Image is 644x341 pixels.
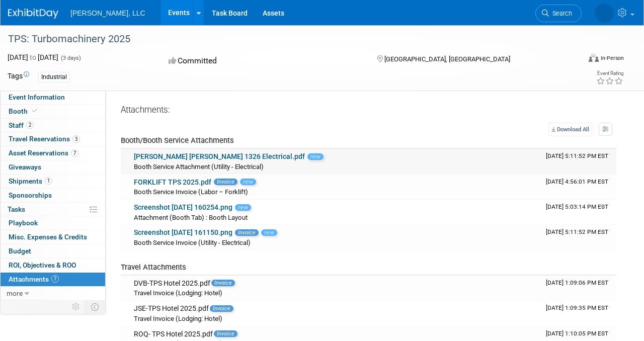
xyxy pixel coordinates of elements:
[542,175,616,200] td: Upload Timestamp
[542,301,616,326] td: Upload Timestamp
[32,108,37,114] i: Booth reservation complete
[9,261,76,269] span: ROI, Objectives & ROO
[546,203,608,210] span: Upload Timestamp
[1,287,105,300] a: more
[85,300,106,313] td: Toggle Event Tabs
[121,263,186,272] span: Travel Attachments
[384,55,510,63] span: [GEOGRAPHIC_DATA], [GEOGRAPHIC_DATA]
[166,52,361,70] div: Committed
[235,229,259,236] span: Invoice
[546,178,608,185] span: Upload Timestamp
[589,54,599,62] img: Format-Inperson.png
[546,228,608,235] span: Upload Timestamp
[67,300,85,313] td: Personalize Event Tab Strip
[134,152,305,160] a: [PERSON_NAME] [PERSON_NAME] 1326 Electrical.pdf
[9,121,34,129] span: Staff
[8,53,58,61] span: [DATE] [DATE]
[9,275,59,283] span: Attachments
[134,188,248,196] span: Booth Service Invoice (Labor – Forklift)
[546,304,608,311] span: Upload Timestamp
[134,178,211,186] a: FORKLIFT TPS 2025.pdf
[134,330,538,339] div: ROQ- TPS Hotel 2025.pdf
[240,179,256,185] span: new
[9,247,31,255] span: Budget
[26,121,34,129] span: 2
[1,259,105,272] a: ROI, Objectives & ROO
[8,71,29,82] td: Tags
[1,105,105,118] a: Booth
[1,160,105,174] a: Giveaways
[134,214,248,221] span: Attachment (Booth Tab) : Booth Layout
[1,119,105,132] a: Staff2
[121,104,616,118] div: Attachments:
[9,177,52,185] span: Shipments
[38,72,70,82] div: Industrial
[9,233,87,241] span: Misc. Expenses & Credits
[134,239,251,246] span: Booth Service Invoice (Utility - Electrical)
[9,149,78,157] span: Asset Reservations
[542,200,616,225] td: Upload Timestamp
[9,107,39,115] span: Booth
[546,279,608,286] span: Upload Timestamp
[1,146,105,160] a: Asset Reservations7
[134,315,222,322] span: Travel Invoice (Lodging: Hotel)
[9,135,80,143] span: Travel Reservations
[214,330,237,337] span: Invoice
[1,189,105,202] a: Sponsorships
[548,123,592,136] a: Download All
[235,204,251,211] span: new
[1,273,105,286] a: Attachments7
[9,93,65,101] span: Event Information
[546,152,608,159] span: Upload Timestamp
[121,136,234,145] span: Booth/Booth Service Attachments
[210,305,233,312] span: Invoice
[71,149,78,157] span: 7
[1,175,105,188] a: Shipments1
[9,163,41,171] span: Giveaways
[542,149,616,174] td: Upload Timestamp
[1,216,105,230] a: Playbook
[8,9,58,19] img: ExhibitDay
[546,330,608,337] span: Upload Timestamp
[60,55,81,61] span: (3 days)
[134,203,232,211] a: Screenshot [DATE] 160254.png
[45,177,52,185] span: 1
[600,54,624,62] div: In-Person
[9,219,38,227] span: Playbook
[211,280,235,286] span: Invoice
[70,9,145,17] span: [PERSON_NAME], LLC
[549,10,572,17] span: Search
[8,205,25,213] span: Tasks
[542,225,616,250] td: Upload Timestamp
[5,30,571,48] div: TPS: Turbomachinery 2025
[72,135,80,143] span: 3
[1,244,105,258] a: Budget
[535,5,582,22] a: Search
[261,229,277,236] span: new
[307,153,324,160] span: new
[51,275,59,283] span: 7
[7,289,23,297] span: more
[596,71,623,76] div: Event Rating
[134,163,264,170] span: Booth Service Attachment (Utility - Electrical)
[1,203,105,216] a: Tasks
[595,4,614,23] img: Stephanie Fish
[214,179,237,185] span: Invoice
[134,304,538,313] div: JSE-TPS Hotel 2025.pdf
[134,228,232,236] a: Screenshot [DATE] 161150.png
[1,91,105,104] a: Event Information
[1,230,105,244] a: Misc. Expenses & Credits
[542,276,616,301] td: Upload Timestamp
[28,53,38,61] span: to
[134,289,222,297] span: Travel Invoice (Lodging: Hotel)
[1,132,105,146] a: Travel Reservations3
[534,52,624,67] div: Event Format
[9,191,52,199] span: Sponsorships
[134,279,538,288] div: DVB-TPS Hotel 2025.pdf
